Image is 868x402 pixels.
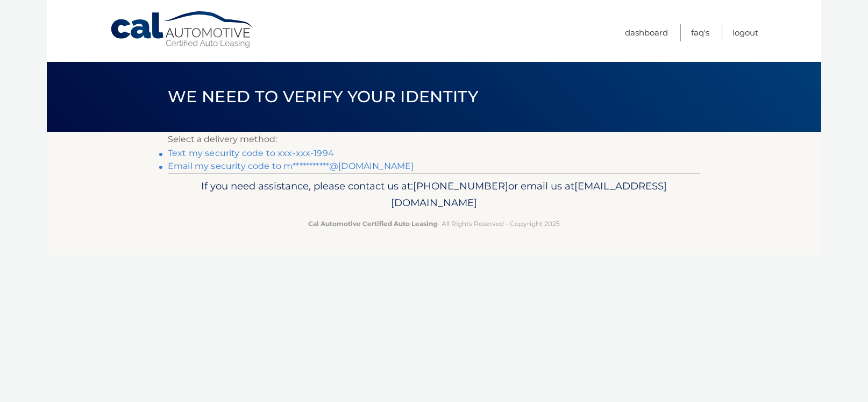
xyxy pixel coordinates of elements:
a: Text my security code to xxx-xxx-1994 [168,148,334,158]
p: - All Rights Reserved - Copyright 2025 [175,218,693,229]
a: FAQ's [691,24,709,41]
p: If you need assistance, please contact us at: or email us at [175,178,693,212]
p: Select a delivery method: [168,132,700,147]
a: Logout [732,24,758,41]
a: Dashboard [625,24,668,41]
span: [PHONE_NUMBER] [413,180,508,192]
span: We need to verify your identity [168,87,478,107]
strong: Cal Automotive Certified Auto Leasing [308,220,437,228]
a: Cal Automotive [110,11,255,49]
